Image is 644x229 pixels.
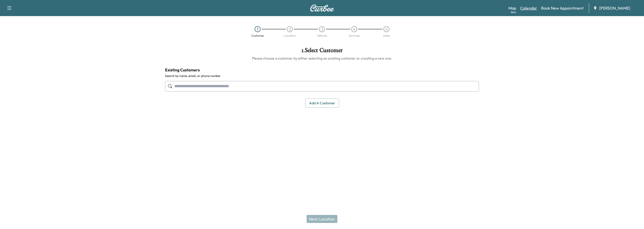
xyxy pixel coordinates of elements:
[165,67,479,73] h4: Existing Customers
[599,5,630,11] span: [PERSON_NAME]
[287,26,293,32] div: 2
[349,34,360,37] div: Services
[351,26,357,32] div: 4
[508,5,516,11] a: MapBeta
[319,26,325,32] div: 3
[251,34,264,37] div: Customer
[165,56,479,61] h6: Please choose a customer by either selecting an existing customer or creating a new one.
[255,26,261,32] div: 1
[520,5,537,11] a: Calendar
[511,10,516,14] div: Beta
[305,99,339,108] button: Add a customer
[284,34,296,37] div: Location
[383,34,390,37] div: Date
[317,34,327,37] div: Vehicle
[383,26,389,32] div: 5
[541,5,584,11] a: Book New Appointment
[165,74,479,78] label: Search by name, email, or phone number
[165,47,479,56] h1: 1 . Select Customer
[310,5,334,12] img: Curbee Logo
